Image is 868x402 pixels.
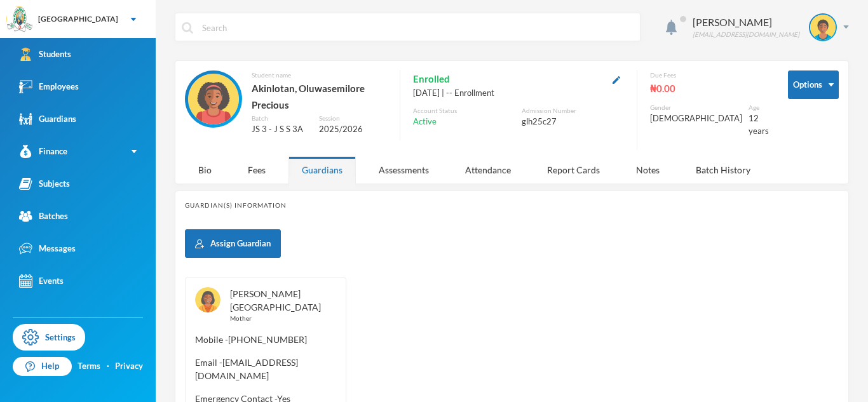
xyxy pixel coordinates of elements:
[13,324,85,351] a: Settings
[19,48,71,61] div: Students
[195,239,204,248] img: add user
[810,15,836,40] img: STUDENT
[252,114,309,123] div: Batch
[693,30,799,39] div: [EMAIL_ADDRESS][DOMAIN_NAME]
[195,287,220,312] img: GUARDIAN
[749,112,769,137] div: 12 years
[115,360,143,373] a: Privacy
[609,72,624,86] button: Edit
[682,156,764,184] div: Batch History
[38,13,118,25] div: [GEOGRAPHIC_DATA]
[693,15,799,30] div: [PERSON_NAME]
[185,201,839,210] div: Guardian(s) Information
[452,156,524,184] div: Attendance
[522,106,624,116] div: Admission Number
[319,114,387,123] div: Session
[534,156,613,184] div: Report Cards
[185,229,281,258] button: Assign Guardian
[650,70,769,80] div: Due Fees
[201,13,634,42] input: Search
[650,103,742,112] div: Gender
[413,70,450,87] span: Enrolled
[19,242,76,255] div: Messages
[19,112,76,126] div: Guardians
[185,156,225,184] div: Bio
[650,112,742,125] div: [DEMOGRAPHIC_DATA]
[413,116,437,128] span: Active
[195,356,336,382] span: Email - [EMAIL_ADDRESS][DOMAIN_NAME]
[749,103,769,112] div: Age
[230,288,321,312] a: [PERSON_NAME][GEOGRAPHIC_DATA]
[252,123,309,136] div: JS 3 - J S S 3A
[788,70,839,99] button: Options
[413,106,515,116] div: Account Status
[413,87,624,100] div: [DATE] | -- Enrollment
[19,210,68,223] div: Batches
[7,7,32,32] img: logo
[522,116,624,128] div: glh25c27
[288,156,356,184] div: Guardians
[365,156,442,184] div: Assessments
[319,123,387,136] div: 2025/2026
[78,360,100,373] a: Terms
[19,274,64,288] div: Events
[230,314,336,323] div: Mother
[252,70,387,80] div: Student name
[195,333,336,346] span: Mobile - [PHONE_NUMBER]
[623,156,673,184] div: Notes
[19,80,79,93] div: Employees
[19,145,67,158] div: Finance
[650,80,769,97] div: ₦0.00
[234,156,279,184] div: Fees
[13,357,72,376] a: Help
[252,80,387,114] div: Akinlotan, Oluwasemilore Precious
[107,360,109,373] div: ·
[19,177,70,191] div: Subjects
[182,22,193,34] img: search
[188,74,239,124] img: STUDENT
